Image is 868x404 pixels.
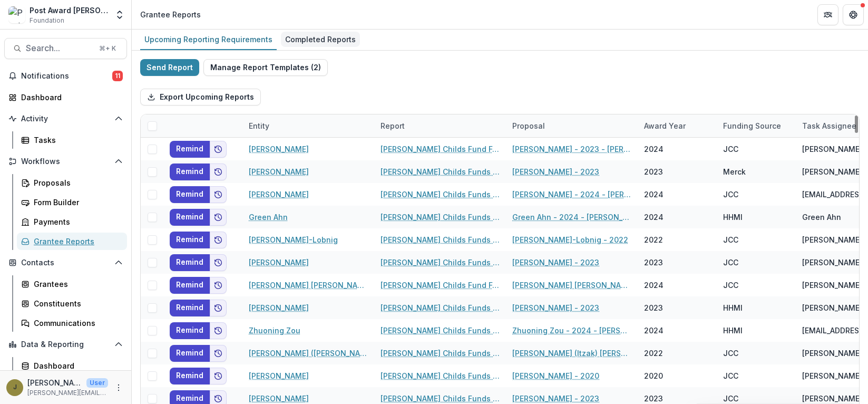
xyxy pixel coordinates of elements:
div: 2024 [644,280,664,291]
a: Grantees [17,275,127,293]
div: [PERSON_NAME] [802,393,862,404]
div: [PERSON_NAME] [802,370,862,381]
div: Green Ahn [802,211,841,223]
button: Remind [170,209,210,226]
button: Open Data & Reporting [4,336,127,353]
div: Entity [242,120,276,131]
a: [PERSON_NAME] [249,393,309,404]
a: Green Ahn - 2024 - [PERSON_NAME] Childs Memorial Fund - Fellowship Application [512,211,631,223]
a: Dashboard [17,357,127,374]
div: JCC [723,393,738,404]
a: [PERSON_NAME] Childs Funds Fellow’s Annual Progress Report [381,189,500,200]
a: Zhuoning Zou [249,325,300,336]
div: 2020 [644,370,663,381]
p: User [86,378,108,388]
button: Remind [170,368,210,384]
a: [PERSON_NAME] Childs Funds Fellow’s Annual Progress Report [381,211,500,223]
div: 2024 [644,325,664,336]
button: Add to friends [210,254,227,271]
div: 2022 [644,348,663,359]
button: Open entity switcher [112,4,127,25]
button: Add to friends [210,277,227,294]
div: Dashboard [34,360,119,371]
div: Completed Reports [281,32,360,47]
a: Dashboard [4,89,127,106]
a: Zhuoning Zou - 2024 - [PERSON_NAME] Childs Memorial Fund - Fellowship Application [512,325,631,336]
div: Entity [242,114,374,137]
a: [PERSON_NAME] - 2023 [512,166,599,177]
div: 2022 [644,234,663,245]
a: Form Builder [17,194,127,211]
a: [PERSON_NAME]-Lobnig - 2022 [512,234,628,245]
button: Add to friends [210,163,227,180]
div: Tasks [34,134,119,146]
div: 2024 [644,211,664,223]
div: JCC [723,370,738,381]
a: [PERSON_NAME] [249,257,309,268]
a: Payments [17,213,127,230]
div: Upcoming Reporting Requirements [140,32,277,47]
div: JCC [723,143,738,155]
div: 2024 [644,143,664,155]
button: Manage Report Templates (2) [203,59,328,76]
div: 2024 [644,189,664,200]
span: Notifications [21,72,112,81]
div: Payments [34,216,119,227]
div: Award Year [638,114,717,137]
a: [PERSON_NAME] [249,370,309,381]
button: Remind [170,254,210,271]
div: JCC [723,257,738,268]
a: [PERSON_NAME]-Lobnig [249,234,338,245]
div: JCC [723,280,738,291]
button: Search... [4,38,127,59]
button: Open Activity [4,110,127,127]
a: [PERSON_NAME] [PERSON_NAME] - 2023 - [PERSON_NAME] Childs Memorial Fund - Fellowship Application [512,280,631,291]
a: [PERSON_NAME] - 2020 [512,370,599,381]
button: Remind [170,345,210,362]
div: Proposal [506,114,638,137]
span: Activity [21,114,110,123]
button: Add to friends [210,232,227,248]
span: Foundation [30,16,64,25]
a: [PERSON_NAME] Childs Funds Fellow’s Annual Progress Report [381,325,500,336]
a: [PERSON_NAME] [PERSON_NAME] [249,280,368,291]
div: Post Award [PERSON_NAME] Childs Memorial Fund [30,5,108,16]
button: Send Report [140,59,199,76]
a: [PERSON_NAME] - 2023 [512,257,599,268]
div: [PERSON_NAME] [802,280,862,291]
button: Open Contacts [4,254,127,271]
div: ⌘ + K [97,43,118,54]
nav: breadcrumb [136,7,205,22]
div: Jamie [13,384,17,391]
a: Constituents [17,295,127,312]
div: Grantees [34,278,119,290]
div: HHMI [723,325,743,336]
button: Add to friends [210,186,227,203]
button: Remind [170,163,210,180]
button: Add to friends [210,141,227,158]
div: Funding Source [717,120,787,131]
button: Remind [170,277,210,294]
div: Grantee Reports [34,236,119,247]
button: Remind [170,322,210,339]
div: Report [374,114,506,137]
button: Add to friends [210,300,227,316]
p: [PERSON_NAME] [27,377,82,388]
div: Award Year [638,120,692,131]
button: Add to friends [210,345,227,362]
div: 2023 [644,166,663,177]
button: Notifications11 [4,68,127,84]
a: [PERSON_NAME] [249,143,309,155]
div: JCC [723,348,738,359]
a: [PERSON_NAME] Childs Funds Fellow’s Annual Progress Report [381,257,500,268]
a: [PERSON_NAME] Childs Fund Fellowship Award Financial Expenditure Report [381,143,500,155]
a: [PERSON_NAME] Childs Funds Fellow’s Annual Progress Report [381,234,500,245]
a: Upcoming Reporting Requirements [140,30,277,50]
button: Get Help [843,4,864,25]
div: Communications [34,318,119,329]
div: Proposal [506,120,551,131]
button: Open Workflows [4,153,127,170]
div: Constituents [34,298,119,309]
